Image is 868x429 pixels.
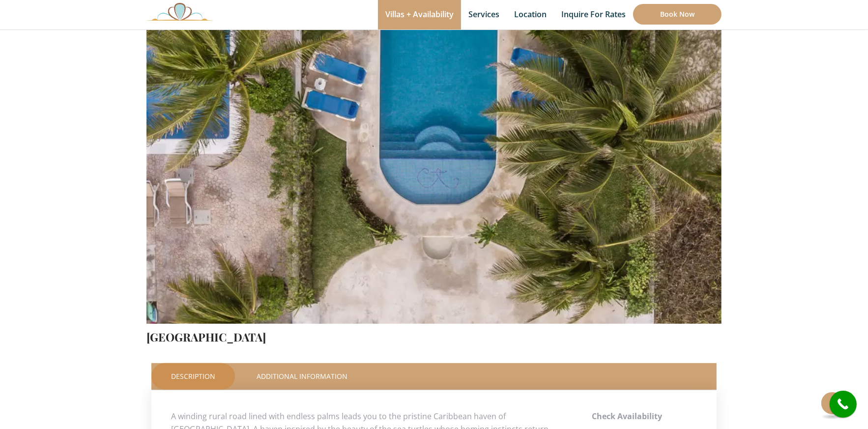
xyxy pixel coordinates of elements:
[830,391,857,418] a: call
[146,2,213,21] img: Awesome Logo
[146,329,266,344] a: [GEOGRAPHIC_DATA]
[237,363,367,390] a: Additional Information
[832,393,854,415] i: call
[151,363,235,390] a: Description
[633,4,722,25] a: Book Now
